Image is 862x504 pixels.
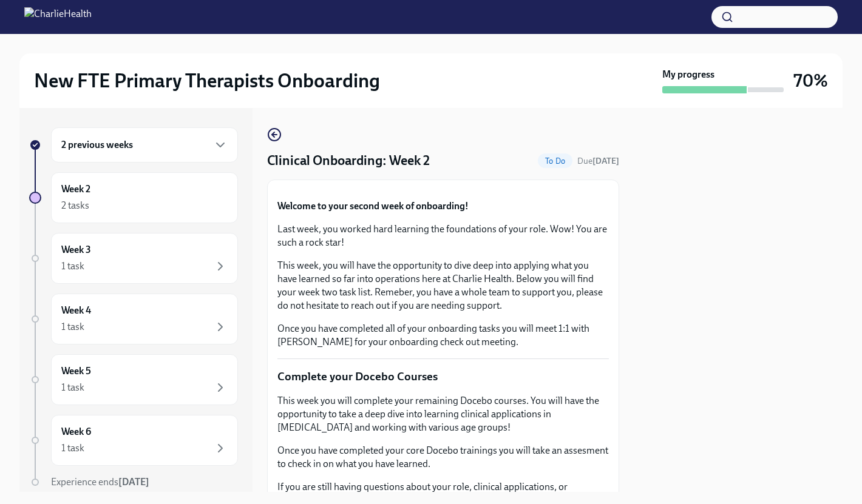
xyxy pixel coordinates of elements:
div: 1 task [61,320,84,334]
span: August 30th, 2025 07:00 [577,155,619,167]
a: Week 61 task [29,415,238,466]
span: Experience ends [51,476,149,488]
h6: Week 6 [61,425,91,438]
h6: Week 3 [61,243,91,257]
div: 1 task [61,442,84,455]
span: To Do [538,156,572,166]
div: 1 task [61,381,84,394]
h4: Clinical Onboarding: Week 2 [267,152,430,170]
strong: [DATE] [592,156,619,166]
h6: 2 previous weeks [61,138,133,152]
h6: Week 5 [61,365,91,378]
img: CharlieHealth [24,7,92,27]
strong: [DATE] [118,476,149,488]
a: Week 31 task [29,233,238,284]
a: Week 22 tasks [29,172,238,223]
div: 2 tasks [61,199,89,212]
h3: 70% [793,70,828,92]
a: Week 51 task [29,354,238,405]
div: 1 task [61,260,84,273]
strong: My progress [662,68,714,81]
strong: Welcome to your second week of onboarding! [277,200,469,212]
p: Last week, you worked hard learning the foundations of your role. Wow! You are such a rock star! [277,223,609,249]
p: Once you have completed your core Docebo trainings you will take an assesment to check in on what... [277,444,609,471]
a: Week 41 task [29,294,238,344]
span: Due [577,156,619,166]
p: This week you will complete your remaining Docebo courses. You will have the opportunity to take ... [277,394,609,434]
p: This week, you will have the opportunity to dive deep into applying what you have learned so far ... [277,259,609,312]
div: 2 previous weeks [51,127,238,163]
h6: Week 2 [61,183,90,196]
h2: New FTE Primary Therapists Onboarding [34,69,380,93]
p: Once you have completed all of your onboarding tasks you will meet 1:1 with [PERSON_NAME] for you... [277,322,609,349]
p: Complete your Docebo Courses [277,369,609,385]
h6: Week 4 [61,304,91,317]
